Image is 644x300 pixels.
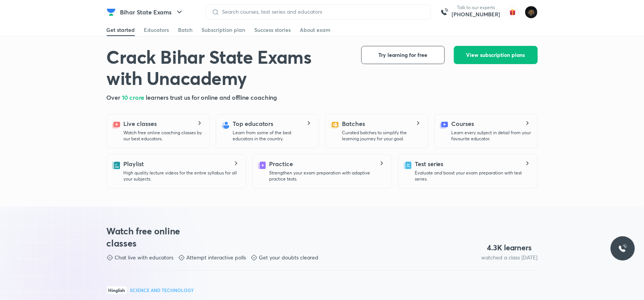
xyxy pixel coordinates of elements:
div: Educators [144,26,169,34]
p: Talk to our experts [452,5,501,11]
button: View subscription plans [454,46,538,64]
img: ttu [618,244,627,253]
p: Attempt interactive polls [187,254,246,261]
p: Science and Technology [130,288,194,292]
span: View subscription plans [466,51,525,59]
img: call-us [437,5,452,20]
button: Try learning for free [361,46,445,64]
p: Strengthen your exam preparation with adaptive practice tests. [269,170,386,182]
h5: Live classes [124,119,157,128]
h5: Test series [415,159,444,168]
h5: Top educators [233,119,274,128]
p: Watch free online coaching classes by our best educators. [124,130,203,142]
h3: Watch free online classes [107,225,195,249]
div: Subscription plan [202,26,246,34]
div: Batch [178,26,193,34]
div: Get started [107,26,135,34]
h5: Playlist [124,159,144,168]
p: High quality lecture videos for the entire syllabus for all your subjects. [124,170,240,182]
span: learners trust us for online and offline coaching [146,93,277,101]
span: 10 crore [122,93,146,101]
p: Learn from some of the best educators in the country. [233,130,313,142]
a: Educators [144,24,169,36]
p: Get your doubts cleared [259,254,319,261]
img: abhishek kumar [525,6,538,19]
p: Chat live with educators [115,254,174,261]
a: Batch [178,24,193,36]
a: [PHONE_NUMBER] [452,11,501,18]
span: Try learning for free [378,51,427,59]
a: Success stories [255,24,291,36]
p: Learn every subject in detail from your favourite educator. [452,130,531,142]
button: Bihar State Exams [116,5,189,20]
a: Get started [107,24,135,36]
span: Hinglish [107,286,127,294]
div: About exam [300,26,331,34]
p: watched a class [DATE] [482,254,538,261]
p: Curated batches to simplify the learning journey for your goal. [342,130,422,142]
a: About exam [300,24,331,36]
div: Success stories [255,26,291,34]
input: Search courses, test series and educators [219,9,424,15]
p: Evaluate and boost your exam preparation with test series. [415,170,531,182]
h5: Practice [269,159,293,168]
h5: Batches [342,119,365,128]
h1: Crack Bihar State Exams with Unacademy [107,46,349,88]
a: Subscription plan [202,24,246,36]
img: avatar [507,6,519,18]
img: Company Logo [107,8,116,17]
h5: Courses [452,119,474,128]
h4: 4.3 K learners [487,243,532,253]
span: Over [107,93,122,101]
